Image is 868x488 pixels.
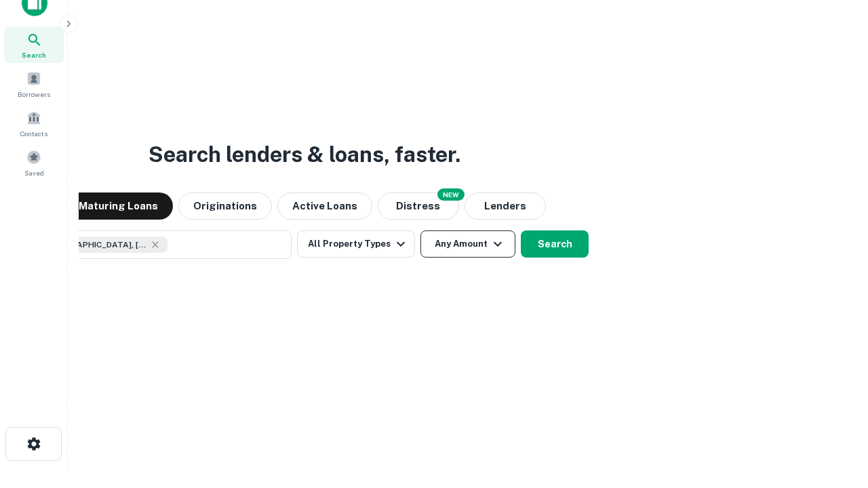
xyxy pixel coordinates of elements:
span: Borrowers [18,89,50,100]
button: Active Loans [277,192,372,220]
a: Borrowers [4,66,64,102]
a: Search [4,26,64,63]
span: [GEOGRAPHIC_DATA], [GEOGRAPHIC_DATA], [GEOGRAPHIC_DATA] [45,239,147,251]
button: Maturing Loans [64,192,173,220]
iframe: Chat Widget [800,380,868,445]
button: Lenders [465,192,546,220]
button: [GEOGRAPHIC_DATA], [GEOGRAPHIC_DATA], [GEOGRAPHIC_DATA] [20,230,292,259]
span: Contacts [20,128,47,139]
button: Any Amount [420,230,515,258]
button: Originations [178,192,272,220]
a: Contacts [4,105,64,142]
h3: Search lenders & loans, faster. [149,138,460,171]
button: Search [521,230,589,258]
button: Search distressed loans with lien and other non-mortgage details. [378,192,459,220]
button: All Property Types [297,230,415,258]
a: Saved [4,144,64,181]
span: Saved [24,167,44,178]
span: Search [22,49,46,60]
div: NEW [437,188,465,201]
